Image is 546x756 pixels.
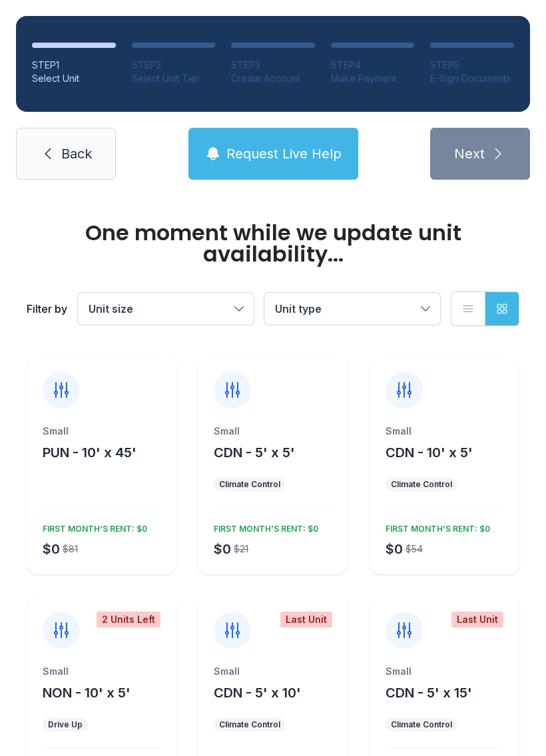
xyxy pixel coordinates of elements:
div: Select Unit [32,72,116,85]
div: Select Unit Tier [132,72,216,85]
div: FIRST MONTH’S RENT: $0 [380,518,490,534]
span: Back [61,144,92,163]
div: Small [43,425,160,438]
div: Filter by [27,301,67,317]
div: $21 [234,542,248,556]
div: One moment while we update unit availability... [27,222,519,265]
span: CDN - 5' x 5' [214,445,295,461]
span: CDN - 5' x 10' [214,685,301,701]
button: PUN - 10' x 45' [43,443,136,462]
span: Request Live Help [226,144,342,163]
div: Last Unit [280,612,332,628]
div: Climate Control [391,479,452,490]
div: Climate Control [219,719,280,730]
div: Create Account [231,72,315,85]
div: Last Unit [451,612,503,628]
button: Unit size [78,293,254,325]
div: 2 Units Left [97,612,160,628]
div: $81 [63,542,78,556]
div: STEP 5 [430,59,514,72]
div: $0 [386,540,403,558]
div: E-Sign Documents [430,72,514,85]
div: Make Payment [331,72,415,85]
button: CDN - 5' x 10' [214,683,301,702]
button: CDN - 5' x 5' [214,443,295,462]
span: CDN - 5' x 15' [386,685,472,701]
button: Unit type [264,293,440,325]
div: $0 [214,540,231,558]
span: Next [454,144,485,163]
div: $54 [406,542,423,556]
div: Climate Control [391,719,452,730]
span: CDN - 10' x 5' [386,445,473,461]
div: Small [214,425,332,438]
span: Unit type [275,302,322,315]
div: Small [43,665,160,678]
div: STEP 1 [32,59,116,72]
div: STEP 3 [231,59,315,72]
div: Small [386,665,503,678]
div: Climate Control [219,479,280,490]
div: FIRST MONTH’S RENT: $0 [37,518,147,534]
div: STEP 2 [132,59,216,72]
button: NON - 10' x 5' [43,683,131,702]
button: CDN - 10' x 5' [386,443,473,462]
div: Drive Up [48,719,83,730]
div: Small [386,425,503,438]
div: STEP 4 [331,59,415,72]
div: FIRST MONTH’S RENT: $0 [208,518,318,534]
span: PUN - 10' x 45' [43,445,136,461]
span: NON - 10' x 5' [43,685,131,701]
span: Unit size [89,302,133,315]
div: Small [214,665,332,678]
button: CDN - 5' x 15' [386,683,472,702]
div: $0 [43,540,60,558]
